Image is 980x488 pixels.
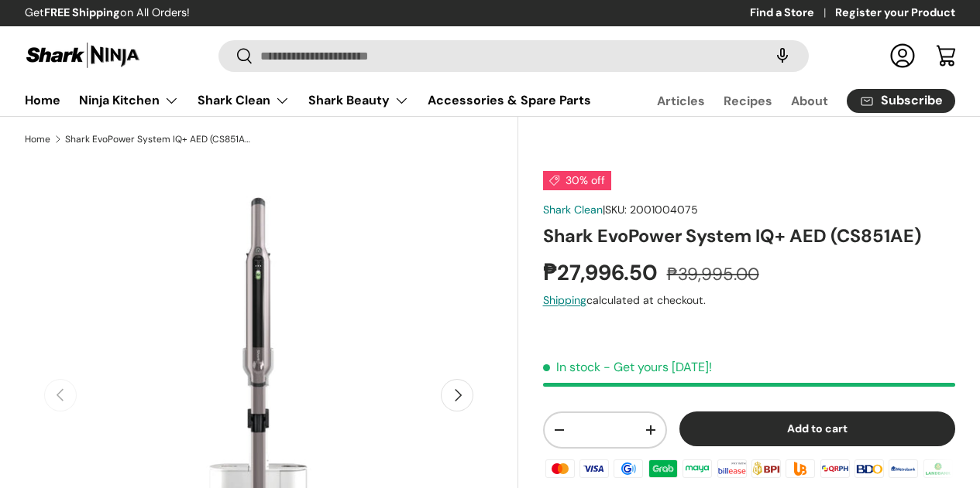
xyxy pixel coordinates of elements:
[852,456,886,479] img: bdo
[646,456,680,479] img: grabpay
[25,85,591,116] nav: Primary
[543,456,577,479] img: master
[818,456,852,479] img: qrph
[25,132,518,146] nav: Breadcrumbs
[791,86,828,116] a: About
[70,85,188,116] summary: Ninja Kitchen
[543,171,611,190] span: 30% off
[783,456,817,479] img: ubp
[630,203,698,217] span: 2001004075
[886,456,920,479] img: metrobank
[543,359,600,375] span: In stock
[79,85,179,116] a: Ninja Kitchen
[750,5,835,22] a: Find a Store
[847,89,955,113] a: Subscribe
[44,5,120,19] strong: FREE Shipping
[543,292,955,309] div: calculated at checkout.
[657,86,705,116] a: Articles
[188,85,299,116] summary: Shark Clean
[25,85,60,115] a: Home
[835,5,955,22] a: Register your Product
[543,203,603,217] a: Shark Clean
[680,456,714,479] img: maya
[714,456,748,479] img: billease
[667,263,759,285] s: ₱39,995.00
[679,411,955,446] button: Add to cart
[758,39,807,73] speech-search-button: Search by voice
[428,85,591,115] a: Accessories & Spare Parts
[543,293,586,307] a: Shipping
[605,203,627,217] span: SKU:
[543,258,662,287] strong: ₱27,996.50
[577,456,611,479] img: visa
[299,85,418,116] summary: Shark Beauty
[921,456,955,479] img: landbank
[749,456,783,479] img: bpi
[308,85,409,116] a: Shark Beauty
[881,94,943,107] span: Subscribe
[25,40,141,70] img: Shark Ninja Philippines
[25,5,190,22] p: Get on All Orders!
[25,135,50,144] a: Home
[724,86,772,116] a: Recipes
[65,135,251,144] a: Shark EvoPower System IQ+ AED (CS851AE)
[603,359,712,375] p: - Get yours [DATE]!
[620,85,955,116] nav: Secondary
[611,456,645,479] img: gcash
[603,203,698,217] span: |
[543,224,955,247] h1: Shark EvoPower System IQ+ AED (CS851AE)
[198,85,290,116] a: Shark Clean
